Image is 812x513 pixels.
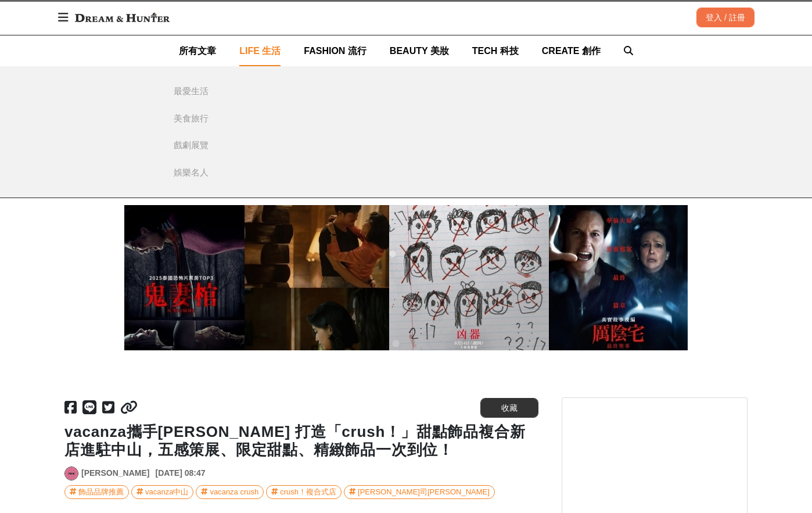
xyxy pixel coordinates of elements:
div: 飾品品牌推薦 [78,486,124,498]
a: [PERSON_NAME]司[PERSON_NAME] [344,485,495,499]
span: TECH 科技 [472,46,519,56]
a: 戲劇展覽 [174,139,232,152]
a: 所有文章 [179,35,216,66]
a: Avatar [64,467,78,480]
img: Avatar [65,467,78,480]
div: 娛樂名人 [174,166,209,180]
span: BEAUTY 美妝 [390,46,449,56]
a: CREATE 創作 [542,35,601,66]
a: LIFE 生活 [239,35,281,66]
div: vacanza crush [210,486,258,498]
a: vacanza crush [196,485,264,499]
span: LIFE 生活 [239,46,281,56]
a: [PERSON_NAME] [81,467,149,479]
a: 最愛生活 [174,85,232,98]
a: TECH 科技 [472,35,519,66]
a: 飾品品牌推薦 [64,485,129,499]
div: 登入 / 註冊 [696,8,754,27]
span: 所有文章 [179,46,216,56]
div: 戲劇展覽 [174,139,209,152]
button: 收藏 [480,398,538,418]
h1: vacanza攜手[PERSON_NAME] 打造「crush！」甜點飾品複合新店進駐中山，五感策展、限定甜點、精緻飾品一次到位！ [64,423,538,459]
div: 最愛生活 [174,85,209,98]
span: FASHION 流行 [304,46,367,56]
a: crush！複合式店 [266,485,342,499]
div: [DATE] 08:47 [155,467,205,479]
div: [PERSON_NAME]司[PERSON_NAME] [358,486,490,498]
div: 美食旅行 [174,112,209,125]
a: 美食旅行 [174,112,232,125]
a: 娛樂名人 [174,166,232,180]
a: BEAUTY 美妝 [390,35,449,66]
div: vacanza中山 [145,486,188,498]
a: vacanza中山 [131,485,193,499]
a: FASHION 流行 [304,35,367,66]
img: 2025恐怖片推薦：最新泰國、越南、歐美、台灣驚悚、鬼片電影一覽！膽小者慎入！ [124,205,688,350]
span: CREATE 創作 [542,46,601,56]
div: crush！複合式店 [280,486,336,498]
img: Dream & Hunter [69,7,175,28]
